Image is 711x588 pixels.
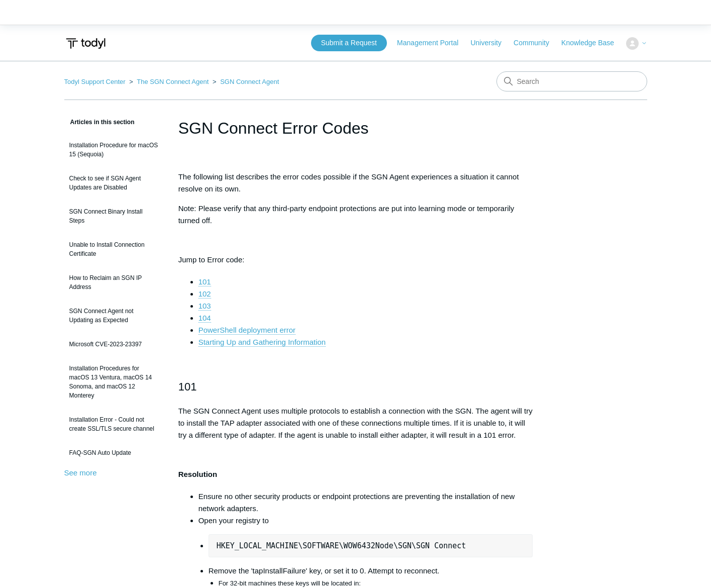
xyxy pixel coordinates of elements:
[198,491,533,515] li: Ensure no other security products or endpoint protections are preventing the installation of new ...
[64,34,107,53] img: Todyl Support Center Help Center home page
[64,410,163,438] a: Installation Error - Could not create SSL/TLS secure channel
[178,254,533,266] p: Jump to Error code:
[64,268,163,297] a: How to Reclaim an SGN IP Address
[64,78,126,85] a: Todyl Support Center
[198,277,211,286] a: 101
[209,534,533,557] pre: HKEY_LOCAL_MACHINE\SOFTWARE\WOW6432Node\SGN\SGN Connect
[64,78,128,85] li: Todyl Support Center
[211,78,279,85] li: SGN Connect Agent
[514,38,559,48] a: Community
[64,119,135,126] span: Articles in this section
[178,171,533,195] p: The following list describes the error codes possible if the SGN Agent experiences a situation it...
[220,78,279,85] a: SGN Connect Agent
[496,71,647,91] input: Search
[198,338,326,347] a: Starting Up and Gathering Information
[178,203,533,227] p: Note: Please verify that any third-party endpoint protections are put into learning mode or tempo...
[64,169,163,197] a: Check to see if SGN Agent Updates are Disabled
[198,289,211,299] a: 102
[64,136,163,164] a: Installation Procedure for macOS 15 (Sequoia)
[64,202,163,230] a: SGN Connect Binary Install Steps
[137,78,209,85] a: The SGN Connect Agent
[178,405,533,441] p: The SGN Connect Agent uses multiple protocols to establish a connection with the SGN. The agent w...
[198,302,211,311] a: 103
[198,314,211,323] a: 104
[178,378,533,396] h2: 101
[64,335,163,354] a: Microsoft CVE-2023-23397
[64,443,163,462] a: FAQ-SGN Auto Update
[311,35,387,51] a: Submit a Request
[561,38,624,48] a: Knowledge Base
[178,470,218,478] strong: Resolution
[127,78,211,85] li: The SGN Connect Agent
[64,468,97,477] a: See more
[64,359,163,405] a: Installation Procedures for macOS 13 Ventura, macOS 14 Sonoma, and macOS 12 Monterey
[64,302,163,330] a: SGN Connect Agent not Updating as Expected
[64,235,163,263] a: Unable to Install Connection Certificate
[178,116,533,140] h1: SGN Connect Error Codes
[470,38,511,48] a: University
[198,326,295,335] a: PowerShell deployment error
[397,38,468,48] a: Management Portal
